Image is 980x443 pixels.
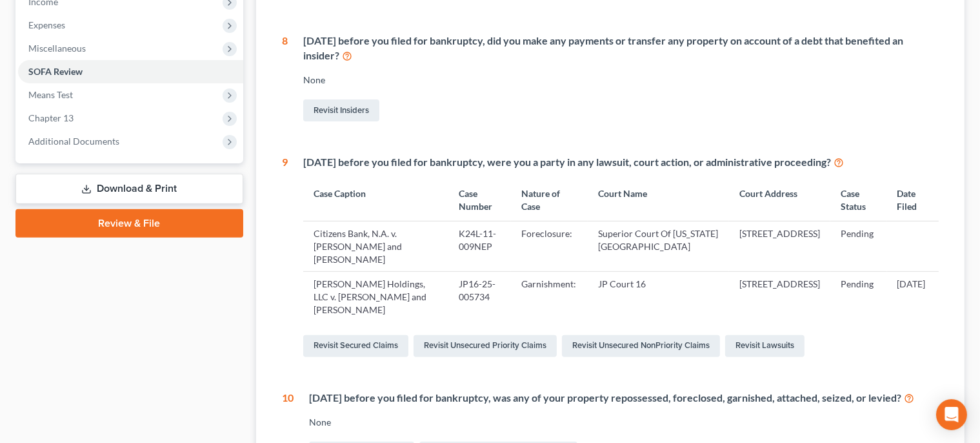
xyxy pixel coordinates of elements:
[729,221,830,271] td: [STREET_ADDRESS]
[15,209,243,238] a: Review & File
[282,34,288,124] div: 8
[28,19,65,30] span: Expenses
[303,221,448,271] td: Citizens Bank, N.A. v. [PERSON_NAME] and [PERSON_NAME]
[830,180,887,221] th: Case Status
[588,180,729,221] th: Court Name
[309,391,939,406] div: [DATE] before you filed for bankruptcy, was any of your property repossessed, foreclosed, garnish...
[303,272,448,322] td: [PERSON_NAME] Holdings, LLC v. [PERSON_NAME] and [PERSON_NAME]
[562,335,720,357] a: Revisit Unsecured NonPriority Claims
[414,335,557,357] a: Revisit Unsecured Priority Claims
[887,272,939,322] td: [DATE]
[282,155,288,360] div: 9
[511,180,588,221] th: Nature of Case
[303,335,408,357] a: Revisit Secured Claims
[28,136,119,147] span: Additional Documents
[309,416,939,429] div: None
[588,221,729,271] td: Superior Court Of [US_STATE] [GEOGRAPHIC_DATA]
[15,174,243,204] a: Download & Print
[830,272,887,322] td: Pending
[303,34,939,63] div: [DATE] before you filed for bankruptcy, did you make any payments or transfer any property on acc...
[28,66,83,77] span: SOFA Review
[303,99,379,121] a: Revisit Insiders
[28,43,86,54] span: Miscellaneous
[448,180,511,221] th: Case Number
[588,272,729,322] td: JP Court 16
[511,221,588,271] td: Foreclosure:
[729,272,830,322] td: [STREET_ADDRESS]
[511,272,588,322] td: Garnishment:
[18,60,243,83] a: SOFA Review
[887,180,939,221] th: Date Filed
[303,74,939,87] div: None
[729,180,830,221] th: Court Address
[28,89,73,100] span: Means Test
[448,272,511,322] td: JP16-25-005734
[28,112,74,123] span: Chapter 13
[303,180,448,221] th: Case Caption
[936,399,967,430] div: Open Intercom Messenger
[303,155,939,170] div: [DATE] before you filed for bankruptcy, were you a party in any lawsuit, court action, or adminis...
[725,335,805,357] a: Revisit Lawsuits
[830,221,887,271] td: Pending
[448,221,511,271] td: K24L-11-009NEP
